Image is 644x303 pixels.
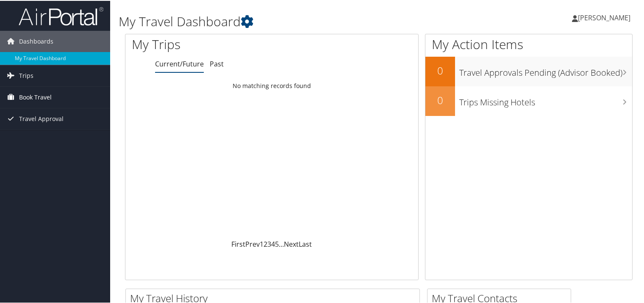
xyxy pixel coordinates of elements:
[260,239,264,248] a: 1
[210,58,224,68] a: Past
[284,239,299,248] a: Next
[245,239,260,248] a: Prev
[264,239,267,248] a: 2
[155,58,204,68] a: Current/Future
[19,6,103,25] img: airportal-logo.png
[279,239,284,248] span: …
[275,239,279,248] a: 5
[19,64,33,85] span: Trips
[299,239,312,248] a: Last
[425,85,632,115] a: 0Trips Missing Hotels
[19,107,64,129] span: Travel Approval
[267,239,271,248] a: 3
[578,12,630,22] span: [PERSON_NAME]
[19,86,52,107] span: Book Travel
[19,30,53,51] span: Dashboards
[231,239,245,248] a: First
[425,63,455,77] h2: 0
[271,239,275,248] a: 4
[572,4,639,30] a: [PERSON_NAME]
[425,92,455,107] h2: 0
[459,62,632,78] h3: Travel Approvals Pending (Advisor Booked)
[125,77,418,93] td: No matching records found
[425,35,632,52] h1: My Action Items
[425,56,632,85] a: 0Travel Approvals Pending (Advisor Booked)
[459,91,632,107] h3: Trips Missing Hotels
[132,35,290,52] h1: My Trips
[119,12,466,30] h1: My Travel Dashboard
